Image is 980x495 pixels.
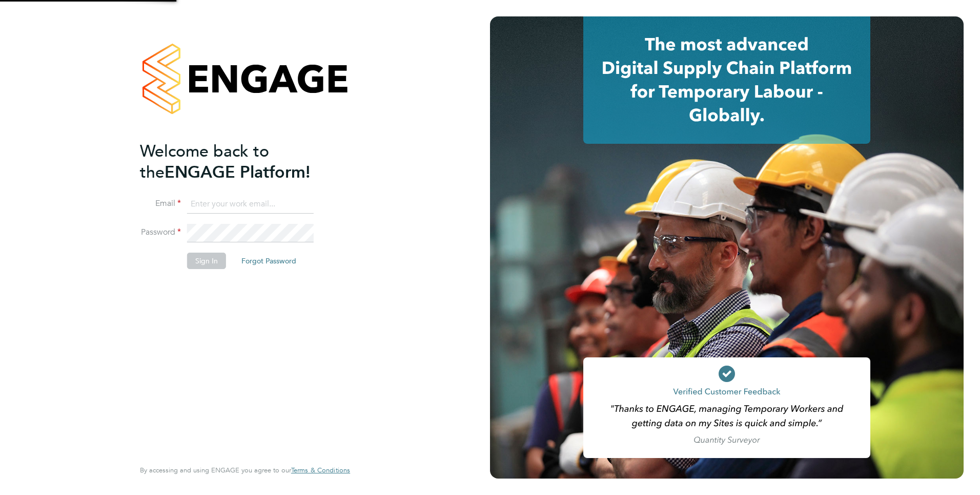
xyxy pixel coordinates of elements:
a: Terms & Conditions [291,466,350,474]
h2: ENGAGE Platform! [140,141,340,183]
input: Enter your work email... [187,195,314,214]
label: Password [140,227,181,238]
button: Sign In [187,253,226,269]
span: Welcome back to the [140,141,269,182]
label: Email [140,198,181,209]
button: Forgot Password [233,253,304,269]
span: By accessing and using ENGAGE you agree to our [140,466,350,474]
